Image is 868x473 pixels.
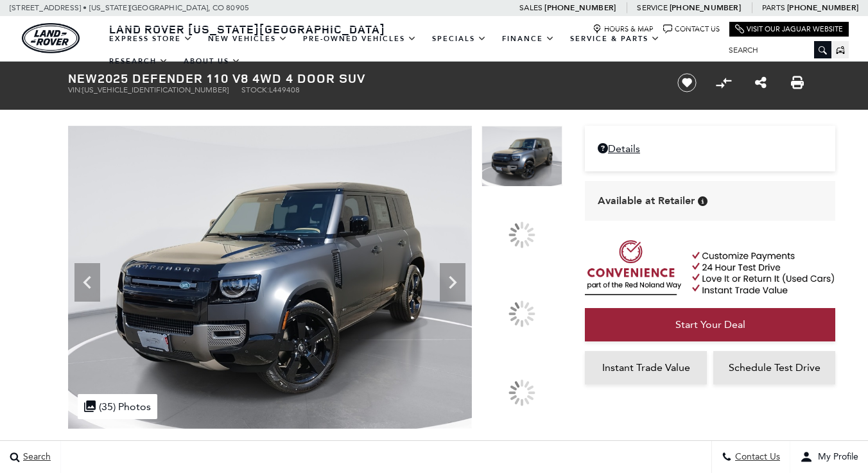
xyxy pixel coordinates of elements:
a: Research [101,50,176,73]
a: Instant Trade Value [585,351,707,384]
span: Contact Us [732,452,780,463]
span: Schedule Test Drive [729,361,820,374]
h1: 2025 Defender 110 V8 4WD 4 Door SUV [68,71,655,85]
a: Specials [424,28,494,50]
span: Service [637,3,667,12]
a: Print this New 2025 Defender 110 V8 4WD 4 Door SUV [791,75,804,90]
a: Visit Our Jaguar Website [735,24,843,34]
a: Contact Us [663,24,720,34]
a: Finance [494,28,562,50]
a: Hours & Map [593,24,654,34]
button: user-profile-menu [790,441,868,473]
img: Land Rover [22,23,80,53]
span: Available at Retailer [598,194,695,208]
button: Compare vehicle [714,73,733,92]
a: Service & Parts [562,28,668,50]
span: VIN: [68,85,82,94]
span: Start Your Deal [675,318,745,331]
span: Parts [762,3,785,12]
a: Land Rover [US_STATE][GEOGRAPHIC_DATA] [101,21,393,37]
nav: Main Navigation [101,28,719,73]
strong: New [68,69,98,87]
div: (35) Photos [78,394,157,419]
span: Search [20,452,51,463]
a: Share this New 2025 Defender 110 V8 4WD 4 Door SUV [755,75,767,90]
button: Save vehicle [673,73,701,93]
div: Vehicle is in stock and ready for immediate delivery. Due to demand, availability is subject to c... [698,196,707,206]
span: Stock: [241,85,269,94]
input: Search [719,42,831,58]
span: My Profile [813,452,858,463]
a: Details [598,142,822,155]
span: Instant Trade Value [602,361,690,374]
img: New 2025 Carpathian Grey Land Rover V8 image 1 [68,126,472,429]
span: Land Rover [US_STATE][GEOGRAPHIC_DATA] [109,21,385,37]
span: [US_VEHICLE_IDENTIFICATION_NUMBER] [82,85,229,94]
a: [PHONE_NUMBER] [544,3,616,13]
a: [STREET_ADDRESS] • [US_STATE][GEOGRAPHIC_DATA], CO 80905 [10,3,249,12]
a: [PHONE_NUMBER] [670,3,741,13]
a: Schedule Test Drive [713,351,835,384]
a: EXPRESS STORE [101,28,200,50]
a: [PHONE_NUMBER] [787,3,858,13]
span: L449408 [269,85,300,94]
a: New Vehicles [200,28,295,50]
a: land-rover [22,23,80,53]
a: Pre-Owned Vehicles [295,28,424,50]
a: About Us [176,50,248,73]
span: Sales [519,3,542,12]
img: New 2025 Carpathian Grey Land Rover V8 image 1 [482,126,562,187]
a: Start Your Deal [585,308,835,341]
